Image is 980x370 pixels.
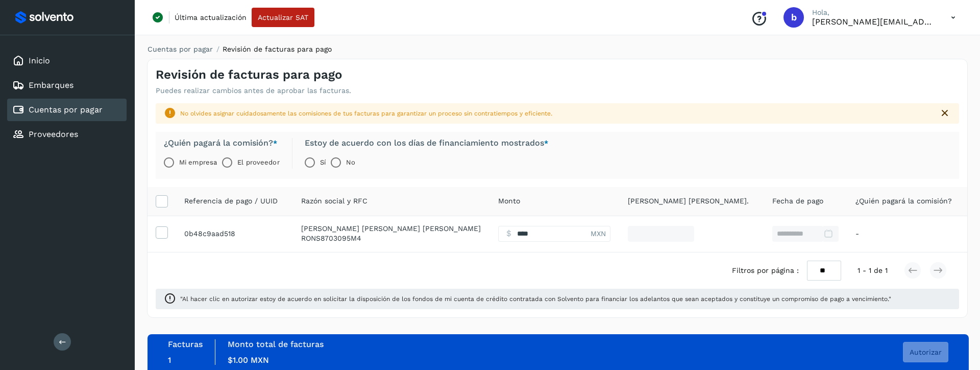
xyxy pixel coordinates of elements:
[855,196,952,206] span: ¿Quién pagará la comisión?
[180,294,951,304] span: "Al hacer clic en autorizar estoy de acuerdo en solicitar la disposición de los fondos de mi cuen...
[903,342,948,362] button: Autorizar
[812,8,935,17] p: Hola,
[148,45,213,53] a: Cuentas por pagar
[180,109,930,118] div: No olvides asignar cuidadosamente las comisiones de tus facturas para garantizar un proceso sin c...
[147,44,968,55] nav: breadcrumb
[628,196,749,206] span: [PERSON_NAME] [PERSON_NAME].
[228,355,269,365] span: $1.00 MXN
[346,152,355,173] label: No
[184,196,278,206] span: Referencia de pago / UUID
[301,234,361,242] span: RONS8703095M4
[301,224,482,233] p: SERGIO ARMANDO RODRIGUEZ NUÑEZ
[910,349,942,356] span: Autorizar
[29,56,50,65] a: Inicio
[237,152,279,173] label: El proveedor
[812,17,935,27] p: beatriz+08@solvento.mx
[164,138,280,148] label: ¿Quién pagará la comisión?
[301,196,367,206] span: Razón social y RFC
[168,339,203,349] label: Facturas
[252,8,314,27] button: Actualizar SAT
[179,152,217,173] label: Mi empresa
[498,196,520,206] span: Monto
[175,13,247,22] p: Última actualización
[305,138,548,148] label: Estoy de acuerdo con los días de financiamiento mostrados
[855,229,859,238] span: -
[7,74,127,97] div: Embarques
[184,229,235,238] span: 993ac8ab-e5e2-482f-bf34-0b48c9aad518
[29,129,78,139] a: Proveedores
[156,86,351,95] p: Puedes realizar cambios antes de aprobar las facturas.
[29,80,73,90] a: Embarques
[258,14,308,21] span: Actualizar SAT
[168,355,171,365] span: 1
[7,99,127,121] div: Cuentas por pagar
[320,152,326,173] label: Sí
[772,196,823,206] span: Fecha de pago
[7,123,127,146] div: Proveedores
[506,227,511,240] span: $
[732,265,799,276] span: Filtros por página :
[223,45,332,53] span: Revisión de facturas para pago
[857,265,888,276] span: 1 - 1 de 1
[29,105,103,114] a: Cuentas por pagar
[156,67,342,82] h4: Revisión de facturas para pago
[591,228,606,239] span: MXN
[228,339,324,349] label: Monto total de facturas
[7,50,127,72] div: Inicio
